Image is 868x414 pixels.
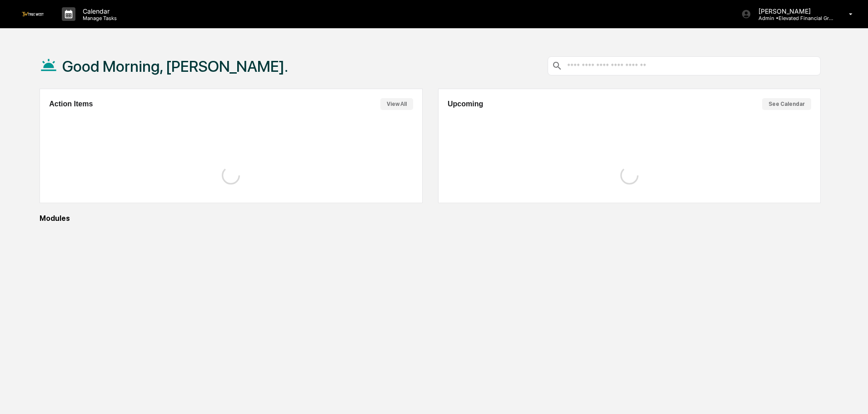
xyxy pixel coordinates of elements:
button: See Calendar [762,98,811,110]
p: [PERSON_NAME] [751,7,836,15]
p: Calendar [75,7,121,15]
img: logo [22,12,44,16]
h2: Action Items [49,100,93,108]
p: Manage Tasks [75,15,121,21]
div: Modules [40,214,821,223]
p: Admin • Elevated Financial Group [751,15,836,21]
h2: Upcoming [448,100,483,108]
h1: Good Morning, [PERSON_NAME]. [62,57,288,75]
button: View All [380,98,413,110]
